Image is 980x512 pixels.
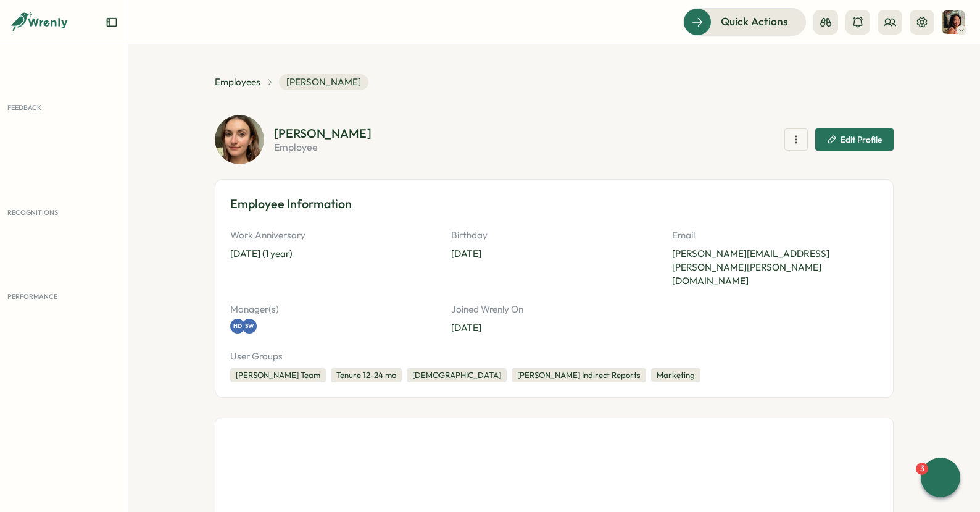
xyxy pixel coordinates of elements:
[841,135,882,144] span: Edit Profile
[407,368,507,383] div: [DEMOGRAPHIC_DATA]
[721,14,788,30] span: Quick Actions
[274,127,372,140] h2: [PERSON_NAME]
[451,321,657,335] p: [DATE]
[815,128,894,151] button: Edit Profile
[916,463,928,475] div: 3
[233,321,242,330] span: HD
[245,319,260,334] a: SW
[672,247,878,288] p: [PERSON_NAME][EMAIL_ADDRESS][PERSON_NAME][PERSON_NAME][DOMAIN_NAME]
[106,16,118,28] button: Expand sidebar
[230,303,436,316] p: Manager(s)
[942,10,965,34] img: Viveca Riley
[683,8,806,35] button: Quick Actions
[230,350,878,363] p: User Groups
[230,368,326,383] div: [PERSON_NAME] Team
[651,368,700,383] div: Marketing
[672,229,878,242] p: Email
[230,195,878,214] h3: Employee Information
[279,74,368,90] span: [PERSON_NAME]
[215,75,260,89] a: Employees
[921,458,960,497] button: 3
[451,247,657,261] p: [DATE]
[215,115,264,164] img: Sarah Rutter
[230,319,245,334] a: HD
[230,247,436,261] p: [DATE] (1 year)
[245,321,254,330] span: SW
[451,303,657,316] p: Joined Wrenly On
[331,368,402,383] div: Tenure 12-24 mo
[512,368,646,383] div: [PERSON_NAME] Indirect Reports
[230,229,436,242] p: Work Anniversary
[274,142,372,152] p: employee
[451,229,657,242] p: Birthday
